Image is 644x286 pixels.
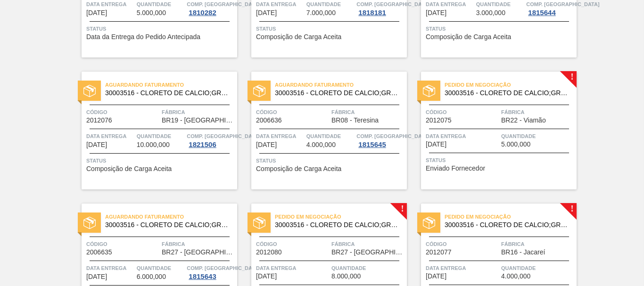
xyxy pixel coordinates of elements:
[237,72,407,189] a: statusAguardando Faturamento30003516 - CLORETO DE CALCIO;GRANULADO;75%Código2006636FábricaBR08 - ...
[253,217,265,229] img: status
[256,239,329,249] span: Código
[256,165,341,172] span: Composição de Carga Aceita
[423,217,435,229] img: status
[105,212,237,221] span: Aguardando Faturamento
[275,80,407,90] span: Aguardando Faturamento
[162,107,235,117] span: Fábrica
[501,273,530,280] span: 4.000,000
[187,263,235,280] a: Comp. [GEOGRAPHIC_DATA]1815643
[426,155,574,165] span: Status
[426,239,499,249] span: Código
[86,263,134,273] span: Data entrega
[137,9,166,16] span: 5.000,000
[331,263,405,273] span: Quantidade
[445,90,569,97] span: 30003516 - CLORETO DE CALCIO;GRANULADO;75%
[275,212,407,221] span: Pedido em Negociação
[501,117,546,124] span: BR22 - Viamão
[137,131,185,141] span: Quantidade
[331,273,361,280] span: 8.000,000
[137,273,166,280] span: 6.000,000
[426,165,485,172] span: Enviado Fornecedor
[256,263,329,273] span: Data entrega
[86,131,134,141] span: Data entrega
[162,117,235,124] span: BR19 - Nova Rio
[426,24,574,33] span: Status
[476,9,505,16] span: 3.000,000
[426,131,499,141] span: Data entrega
[86,239,159,249] span: Código
[356,131,405,148] a: Comp. [GEOGRAPHIC_DATA]1815645
[331,117,379,124] span: BR08 - Teresina
[86,9,107,16] span: 20/08/2025
[105,221,230,229] span: 30003516 - CLORETO DE CALCIO;GRANULADO;75%
[501,239,574,249] span: Fábrica
[256,24,405,33] span: Status
[83,85,96,97] img: status
[187,9,218,16] div: 1810282
[162,239,235,249] span: Fábrica
[67,72,237,189] a: statusAguardando Faturamento30003516 - CLORETO DE CALCIO;GRANULADO;75%Código2012076FábricaBR19 - ...
[86,156,235,165] span: Status
[256,141,277,148] span: 28/08/2025
[501,249,545,256] span: BR16 - Jacareí
[256,117,282,124] span: 2006636
[331,249,405,256] span: BR27 - Nova Minas
[407,72,577,189] a: !statusPedido em Negociação30003516 - CLORETO DE CALCIO;GRANULADO;75%Código2012075FábricaBR22 - V...
[187,131,260,141] span: Comp. Carga
[501,131,574,141] span: Quantidade
[275,221,399,229] span: 30003516 - CLORETO DE CALCIO;GRANULADO;75%
[86,273,107,280] span: 31/08/2025
[256,156,405,165] span: Status
[331,239,405,249] span: Fábrica
[426,263,499,273] span: Data entrega
[501,107,574,117] span: Fábrica
[356,9,388,16] div: 1818181
[445,212,577,221] span: Pedido em Negociação
[256,249,282,256] span: 2012080
[187,131,235,148] a: Comp. [GEOGRAPHIC_DATA]1821506
[105,90,230,97] span: 30003516 - CLORETO DE CALCIO;GRANULADO;75%
[426,273,446,280] span: 05/09/2025
[306,9,336,16] span: 7.000,000
[256,131,304,141] span: Data entrega
[423,85,435,97] img: status
[86,24,235,33] span: Status
[256,273,277,280] span: 01/09/2025
[137,141,170,148] span: 10.000,000
[426,117,452,124] span: 2012075
[331,107,405,117] span: Fábrica
[86,249,112,256] span: 2006635
[501,263,574,273] span: Quantidade
[187,263,260,273] span: Comp. Carga
[187,141,218,148] div: 1821506
[187,273,218,280] div: 1815643
[426,33,511,41] span: Composição de Carga Aceita
[256,33,341,41] span: Composição de Carga Aceita
[356,141,388,148] div: 1815645
[356,131,429,141] span: Comp. Carga
[526,9,557,16] div: 1815644
[256,107,329,117] span: Código
[137,263,185,273] span: Quantidade
[86,117,112,124] span: 2012076
[426,141,446,148] span: 28/08/2025
[426,249,452,256] span: 2012077
[86,33,200,41] span: Data da Entrega do Pedido Antecipada
[105,80,237,90] span: Aguardando Faturamento
[306,141,336,148] span: 4.000,000
[445,80,577,90] span: Pedido em Negociação
[256,9,277,16] span: 22/08/2025
[86,141,107,148] span: 27/08/2025
[445,221,569,229] span: 30003516 - CLORETO DE CALCIO;GRANULADO;75%
[162,249,235,256] span: BR27 - Nova Minas
[426,107,499,117] span: Código
[275,90,399,97] span: 30003516 - CLORETO DE CALCIO;GRANULADO;75%
[83,217,96,229] img: status
[426,9,446,16] span: 25/08/2025
[306,131,355,141] span: Quantidade
[86,107,159,117] span: Código
[253,85,265,97] img: status
[86,165,172,172] span: Composição de Carga Aceita
[501,141,530,148] span: 5.000,000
